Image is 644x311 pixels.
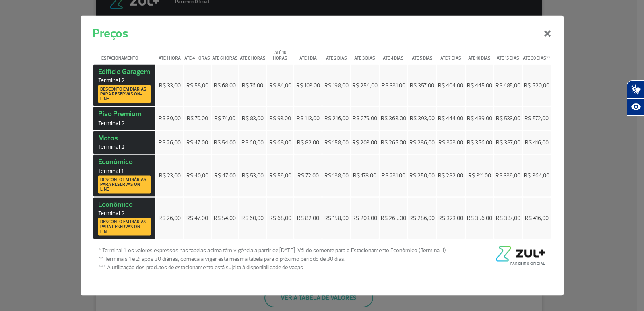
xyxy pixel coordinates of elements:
[324,172,349,179] span: R$ 138,00
[214,115,235,122] span: R$ 74,00
[409,139,435,146] span: R$ 286,00
[524,172,549,179] span: R$ 364,00
[466,43,493,64] th: Até 10 dias
[100,177,149,192] span: Desconto em diárias para reservas on-line
[324,115,349,122] span: R$ 216,00
[467,115,492,122] span: R$ 489,00
[382,82,405,89] span: R$ 331,00
[627,80,644,98] button: Abrir tradutor de língua de sinais.
[525,139,549,146] span: R$ 416,00
[382,172,405,179] span: R$ 231,00
[322,43,350,64] th: Até 2 dias
[98,119,151,127] span: Terminal 2
[186,172,208,179] span: R$ 40,00
[296,82,320,89] span: R$ 103,00
[324,139,349,146] span: R$ 158,00
[98,157,151,194] strong: Econômico
[627,98,644,116] button: Abrir recursos assistivos.
[187,115,208,122] span: R$ 70,00
[184,43,211,64] th: Até 4 horas
[324,214,349,221] span: R$ 158,00
[156,43,183,64] th: Até 1 hora
[93,43,155,64] th: Estacionamento
[496,214,520,221] span: R$ 387,00
[297,115,320,122] span: R$ 113,00
[98,67,151,103] strong: Edifício Garagem
[438,172,463,179] span: R$ 282,00
[214,139,236,146] span: R$ 54,00
[100,87,149,101] span: Desconto em diárias para reservas on-line
[159,139,181,146] span: R$ 26,00
[98,143,151,151] span: Terminal 2
[494,43,522,64] th: Até 15 dias
[242,139,264,146] span: R$ 60,00
[495,82,520,89] span: R$ 485,00
[352,214,377,221] span: R$ 203,00
[438,115,463,122] span: R$ 444,00
[159,82,181,89] span: R$ 33,00
[99,255,447,263] span: ** Terminais 1 e 2: após 30 diárias, começa a viger esta mesma tabela para o próximo período de 3...
[294,43,322,64] th: Até 1 dia
[437,43,464,64] th: Até 7 dias
[467,139,492,146] span: R$ 356,00
[353,172,376,179] span: R$ 178,00
[242,172,264,179] span: R$ 53,00
[523,43,551,64] th: Até 30 dias**
[214,172,236,179] span: R$ 47,00
[494,246,545,262] img: logo-zul-black.png
[380,43,407,64] th: Até 4 dias
[324,82,349,89] span: R$ 198,00
[186,139,208,146] span: R$ 47,00
[98,210,151,217] span: Terminal 2
[410,115,435,122] span: R$ 393,00
[438,214,463,221] span: R$ 323,00
[468,172,491,179] span: R$ 311,00
[269,115,291,122] span: R$ 93,00
[267,43,294,64] th: Até 10 horas
[351,43,379,64] th: Até 3 dias
[159,172,181,179] span: R$ 23,00
[496,139,520,146] span: R$ 387,00
[408,43,436,64] th: Até 5 dias
[524,82,549,89] span: R$ 520,00
[381,214,406,221] span: R$ 265,00
[510,262,545,266] span: Parceiro Oficial
[297,172,319,179] span: R$ 72,00
[352,82,378,89] span: R$ 254,00
[93,24,128,42] h5: Preços
[242,82,263,89] span: R$ 76,00
[524,115,549,122] span: R$ 572,00
[239,43,266,64] th: Até 8 horas
[381,115,406,122] span: R$ 363,00
[381,139,406,146] span: R$ 265,00
[98,109,151,127] strong: Piso Premium
[297,214,319,221] span: R$ 82,00
[297,139,319,146] span: R$ 82,00
[269,139,291,146] span: R$ 68,00
[537,18,558,47] button: Close
[269,172,291,179] span: R$ 59,00
[159,115,181,122] span: R$ 39,00
[186,214,208,221] span: R$ 47,00
[467,82,492,89] span: R$ 445,00
[269,214,291,221] span: R$ 68,00
[242,115,264,122] span: R$ 83,00
[495,172,520,179] span: R$ 339,00
[98,77,151,84] span: Terminal 2
[100,220,149,234] span: Desconto em diárias para reservas on-line
[242,214,264,221] span: R$ 60,00
[99,246,447,255] span: * Terminal 1: os valores expressos nas tabelas acima têm vigência a partir de [DATE]. Válido some...
[214,82,236,89] span: R$ 68,00
[496,115,520,122] span: R$ 533,00
[186,82,208,89] span: R$ 58,00
[525,214,549,221] span: R$ 416,00
[352,139,377,146] span: R$ 203,00
[438,139,463,146] span: R$ 323,00
[98,133,151,151] strong: Motos
[438,82,463,89] span: R$ 404,00
[409,214,435,221] span: R$ 286,00
[627,80,644,116] div: Plugin de acessibilidade da Hand Talk.
[409,172,435,179] span: R$ 250,00
[212,43,239,64] th: Até 6 horas
[214,214,236,221] span: R$ 54,00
